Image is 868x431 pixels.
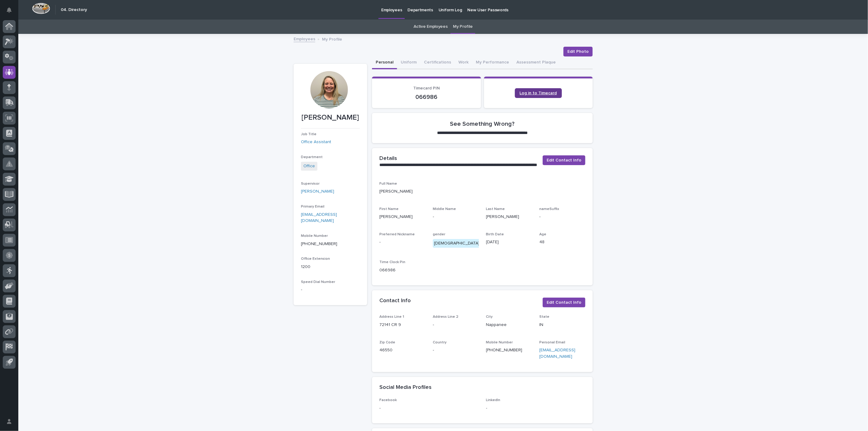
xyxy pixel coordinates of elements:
span: Age [539,233,546,236]
a: My Profile [453,20,473,34]
a: Active Employees [414,20,448,34]
p: [PERSON_NAME] [486,214,532,220]
span: Department [301,155,323,159]
p: - [433,214,479,220]
p: 066986 [379,267,425,273]
span: Zip Code [379,341,395,344]
span: State [539,315,549,319]
span: LinkedIn [486,398,501,402]
span: Full Name [379,182,397,186]
p: 066986 [379,93,474,101]
h2: See Something Wrong? [450,120,515,128]
p: 72141 CR 9 [379,322,425,328]
button: Edit Contact Info [543,155,585,165]
img: Workspace Logo [32,3,50,14]
span: Address Line 1 [379,315,404,319]
span: Birth Date [486,233,504,236]
p: Nappanee [486,322,532,328]
button: Uniform [397,56,420,69]
span: Mobile Number [486,341,513,344]
button: Notifications [3,4,16,16]
span: Office Extension [301,257,330,261]
span: Middle Name [433,207,456,211]
span: Preferred Nickname [379,233,415,236]
div: Notifications [8,7,16,17]
span: Mobile Number [301,234,328,238]
span: Address Line 2 [433,315,458,319]
a: [PHONE_NUMBER] [301,242,337,246]
h2: Details [379,155,397,162]
p: 48 [539,239,585,245]
a: [EMAIL_ADDRESS][DOMAIN_NAME] [301,212,337,223]
a: Employees [294,35,315,42]
button: Work [455,56,472,69]
p: - [433,322,479,328]
p: - [379,405,479,411]
span: First Name [379,207,399,211]
span: Facebook [379,398,397,402]
button: Certifications [420,56,455,69]
span: Personal Email [539,341,565,344]
h2: Contact Info [379,298,411,304]
p: My Profile [322,35,342,42]
p: 1200 [301,264,360,270]
a: Log in to Timecard [515,88,562,98]
span: Job Title [301,132,316,136]
span: Log in to Timecard [520,91,557,95]
p: [PERSON_NAME] [379,214,425,220]
span: Edit Contact Info [547,299,581,306]
button: Edit Contact Info [543,298,585,307]
h2: 04. Directory [61,7,87,13]
span: Last Name [486,207,505,211]
button: Edit Photo [563,47,593,56]
span: Edit Photo [567,49,589,55]
p: [DATE] [486,239,532,245]
p: [PERSON_NAME] [379,188,585,195]
a: Office [303,163,315,169]
a: Office Assistant [301,139,331,145]
p: - [433,347,479,353]
button: Assessment Plaque [513,56,559,69]
button: Personal [372,56,397,69]
p: - [486,405,586,411]
span: gender [433,233,445,236]
span: Country [433,341,447,344]
p: IN [539,322,585,328]
a: [PERSON_NAME] [301,188,334,195]
span: Timecard PIN [413,86,440,90]
span: Primary Email [301,205,324,208]
span: Edit Contact Info [547,157,581,163]
p: - [301,287,360,293]
span: Time Clock Pin [379,260,405,264]
span: Supervisor [301,182,320,186]
span: City [486,315,493,319]
p: 46550 [379,347,425,353]
a: [PHONE_NUMBER] [486,348,523,352]
div: [DEMOGRAPHIC_DATA] [433,239,481,248]
h2: Social Media Profiles [379,384,432,391]
span: Speed Dial Number [301,280,335,284]
p: [PERSON_NAME] [301,113,360,122]
a: [EMAIL_ADDRESS][DOMAIN_NAME] [539,348,575,359]
p: - [539,214,585,220]
button: My Performance [472,56,513,69]
p: - [379,239,425,245]
span: nameSuffix [539,207,559,211]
